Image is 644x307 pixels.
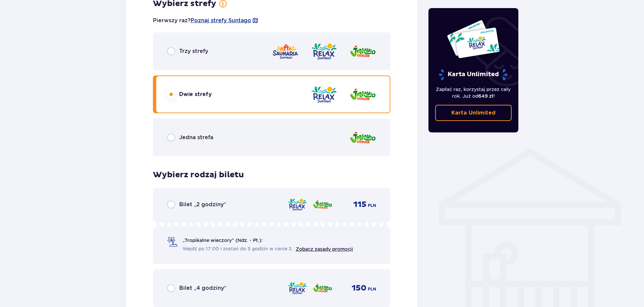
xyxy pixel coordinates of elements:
[451,109,495,117] p: Karta Unlimited
[368,286,376,292] p: PLN
[313,281,332,295] img: zone logo
[352,283,366,293] p: 150
[311,85,337,104] img: zone logo
[179,48,208,55] p: Trzy strefy
[353,199,366,210] p: 115
[183,237,263,244] p: „Tropikalne wieczory" (Ndz. - Pt.):
[287,281,307,295] img: zone logo
[349,128,376,147] img: zone logo
[478,93,493,99] span: 649 zł
[179,134,213,141] p: Jedna strefa
[153,170,244,180] p: Wybierz rodzaj biletu
[179,284,226,292] p: Bilet „4 godziny”
[179,201,226,208] p: Bilet „2 godziny”
[287,197,307,212] img: zone logo
[368,203,376,209] p: PLN
[349,85,376,104] img: zone logo
[435,86,512,99] p: Zapłać raz, korzystaj przez cały rok. Już od !
[313,197,332,212] img: zone logo
[272,42,299,61] img: zone logo
[435,105,512,121] a: Karta Unlimited
[438,69,508,81] p: Karta Unlimited
[191,17,251,24] a: Poznaj strefy Suntago
[349,42,376,61] img: zone logo
[296,246,353,252] a: Zobacz zasady promocji
[183,245,293,252] span: Wejdź po 17:00 i zostań do 5 godzin w cenie 2.
[179,91,212,98] p: Dwie strefy
[153,17,259,24] p: Pierwszy raz?
[311,42,337,61] img: zone logo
